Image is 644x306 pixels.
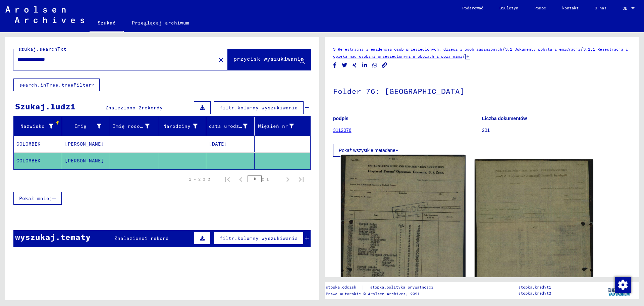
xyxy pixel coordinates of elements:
[326,284,362,291] a: stopka.odcisk
[518,285,551,290] font: stopka.kredyt1
[19,195,52,201] font: Pokaż mniej
[502,46,505,52] font: /
[615,277,631,293] img: Zmiana zgody
[234,172,248,186] button: Poprzednia strona
[65,121,110,132] div: Imię
[294,172,308,186] button: Ostatnia strona
[614,276,631,293] div: Zmiana zgody
[595,5,606,10] font: O nas
[16,121,62,132] div: Nazwisko
[217,56,225,64] mat-icon: close
[462,5,483,10] font: Podarować
[333,116,348,121] font: podpis
[255,117,311,136] mat-header-cell: Więzień nr
[113,121,158,132] div: Imię rodowe
[333,127,352,133] a: 3112076
[580,46,583,52] font: /
[62,117,110,136] mat-header-cell: Imię
[189,176,210,182] font: 1 – 2 z 2
[482,127,490,133] font: 201
[220,105,298,111] font: filtr.kolumny wyszukiwania
[15,101,75,111] font: Szukaj.ludzi
[623,6,627,11] font: DE
[518,291,551,296] font: stopka.kredyt2
[214,53,228,66] button: Jasne
[326,285,356,290] font: stopka.odcisk
[158,117,207,136] mat-header-cell: Narodziny
[607,282,632,299] img: yv_logo.png
[339,148,395,153] font: Pokaż wszystkie metadane
[326,291,420,296] font: Prawa autorskie © Arolsen Archives, 2021
[462,53,465,59] font: /
[19,82,92,88] font: search.inTree.treeFilter
[499,5,518,10] font: Biuletyn
[161,121,206,132] div: Narodziny
[562,5,579,10] font: kontakt
[65,141,104,147] font: [PERSON_NAME]
[209,123,251,129] font: data urodzenia
[258,123,288,129] font: Więzień nr
[142,105,163,111] font: rekordy
[110,117,158,136] mat-header-cell: Imię rodowe
[233,55,304,62] font: przycisk wyszukiwania
[534,5,546,10] font: Pomoc
[214,232,304,245] button: filtr.kolumny wyszukiwania
[361,61,368,69] button: Udostępnij na LinkedIn
[16,141,41,147] font: GOLOMBEK
[132,20,189,26] font: Przeglądaj archiwum
[341,61,348,69] button: Udostępnij na Twitterze
[214,101,304,114] button: filtr.kolumny wyszukiwania
[351,61,358,69] button: Udostępnij na Xing
[209,121,256,132] div: data urodzenia
[371,61,378,69] button: Udostępnij na WhatsAppie
[5,6,84,23] img: Arolsen_neg.svg
[209,141,227,147] font: [DATE]
[482,116,527,121] font: Liczba dokumentów
[74,123,87,129] font: Imię
[15,232,91,242] font: wyszukaj.tematy
[281,172,294,186] button: Następna strona
[333,47,502,52] a: 3 Rejestracja i ewidencja osób przesiedlonych, dzieci i osób zaginionych
[105,105,142,111] font: Znaleziono 2
[331,61,338,69] button: Udostępnij na Facebooku
[20,123,45,129] font: Nazwisko
[365,284,441,291] a: stopka.polityka prywatności
[145,235,169,241] font: 1 rekord
[13,79,100,91] button: search.inTree.treeFilter
[228,49,311,70] button: przycisk wyszukiwania
[163,123,191,129] font: Narodziny
[124,15,197,31] a: Przeglądaj archiwum
[65,158,104,164] font: [PERSON_NAME]
[362,284,365,290] font: |
[221,172,234,186] button: Pierwsza strona
[14,117,62,136] mat-header-cell: Nazwisko
[90,15,124,32] a: Szukać
[18,46,66,52] font: szukaj.searchTxt
[381,61,388,69] button: Kopiuj link
[257,121,303,132] div: Więzień nr
[333,144,404,157] button: Pokaż wszystkie metadane
[98,20,116,26] font: Szukać
[262,176,269,182] font: z 1
[370,285,433,290] font: stopka.polityka prywatności
[206,117,255,136] mat-header-cell: data urodzenia
[333,87,465,96] font: Folder 76: [GEOGRAPHIC_DATA]
[114,235,145,241] font: Znaleziono
[13,192,62,205] button: Pokaż mniej
[505,47,580,52] a: 3.1 Dokumenty pobytu i emigracji
[113,123,146,129] font: Imię rodowe
[16,158,41,164] font: GOLOMBEK
[220,235,298,241] font: filtr.kolumny wyszukiwania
